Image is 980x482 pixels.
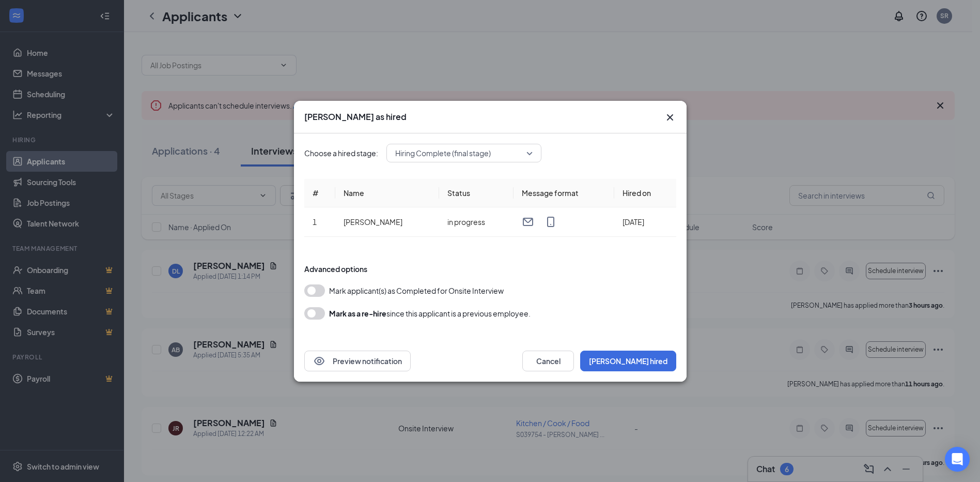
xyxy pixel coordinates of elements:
th: Message format [514,179,614,207]
button: EyePreview notification [304,351,411,371]
button: Close [664,111,676,124]
td: [PERSON_NAME] [335,207,439,237]
button: [PERSON_NAME] hired [580,351,676,371]
th: Hired on [614,179,676,207]
td: in progress [439,207,514,237]
button: Cancel [522,351,574,371]
svg: Email [522,216,534,228]
th: # [304,179,335,207]
div: since this applicant is a previous employee. [329,307,531,320]
td: [DATE] [614,207,676,237]
svg: Eye [313,355,325,367]
span: Mark applicant(s) as Completed for Onsite Interview [329,284,504,297]
div: Open Intercom Messenger [945,447,970,472]
div: Advanced options [304,264,676,274]
svg: Cross [664,111,676,124]
th: Name [335,179,439,207]
h3: [PERSON_NAME] as hired [304,111,407,123]
th: Status [439,179,514,207]
span: 1 [313,217,317,227]
b: Mark as a re-hire [329,309,386,318]
svg: MobileSms [545,216,557,228]
span: Choose a hired stage: [304,147,378,159]
span: Hiring Complete (final stage) [395,145,491,161]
